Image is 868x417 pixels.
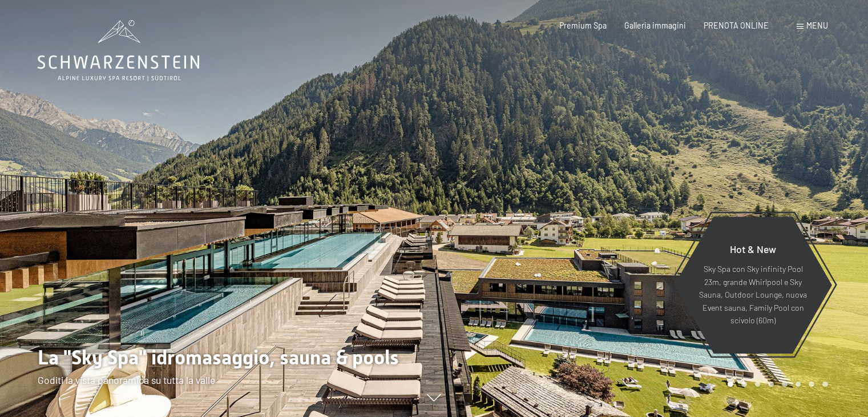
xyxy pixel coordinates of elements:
div: Carousel Pagination [724,382,827,387]
a: Galleria immagini [624,21,686,30]
div: Carousel Page 4 [768,382,774,387]
span: Hot & New [730,243,776,255]
a: Premium Spa [559,21,607,30]
div: Carousel Page 3 [755,382,761,387]
div: Carousel Page 6 [796,382,801,387]
a: Hot & New Sky Spa con Sky infinity Pool 23m, grande Whirlpool e Sky Sauna, Outdoor Lounge, nuova ... [673,216,833,354]
div: Carousel Page 5 [782,382,788,387]
div: Carousel Page 1 (Current Slide) [728,382,733,387]
span: Menu [806,21,828,30]
div: Carousel Page 2 [741,382,747,387]
div: Carousel Page 8 [822,382,828,387]
div: Carousel Page 7 [809,382,814,387]
a: PRENOTA ONLINE [704,21,769,30]
p: Sky Spa con Sky infinity Pool 23m, grande Whirlpool e Sky Sauna, Outdoor Lounge, nuova Event saun... [699,263,808,327]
